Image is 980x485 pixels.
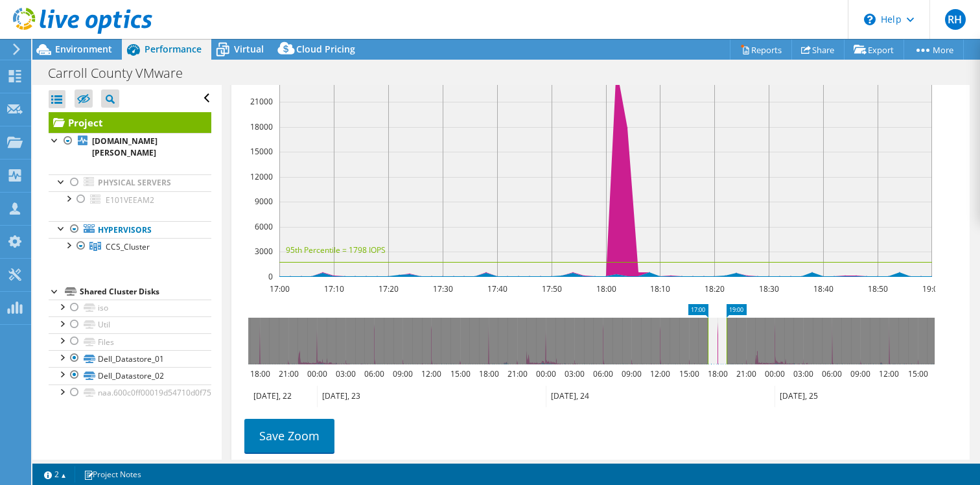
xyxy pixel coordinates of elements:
text: 17:50 [542,283,562,294]
text: 06:00 [364,368,384,379]
text: 06:00 [822,368,842,379]
text: 21:00 [279,368,299,379]
text: 17:40 [487,283,507,294]
a: Dell_Datastore_01 [49,350,211,367]
text: 18:00 [250,368,270,379]
text: 18:20 [705,283,725,294]
a: Export [844,40,904,60]
a: Hypervisors [49,221,211,238]
a: Dell_Datastore_02 [49,367,211,384]
text: 18:10 [650,283,670,294]
text: 9000 [255,196,273,207]
text: 17:10 [324,283,344,294]
text: 00:00 [536,368,556,379]
text: 95th Percentile = 1798 IOPS [286,244,386,255]
text: 15:00 [450,368,471,379]
text: 6000 [255,221,273,232]
text: 17:00 [270,283,290,294]
text: 21000 [250,96,273,107]
a: Project Notes [75,466,150,482]
text: 18000 [250,121,273,132]
a: 2 [35,466,75,482]
a: [DOMAIN_NAME][PERSON_NAME] [49,133,211,161]
text: 00:00 [765,368,785,379]
a: Util [49,316,211,333]
text: 15000 [250,146,273,157]
text: 03:00 [565,368,585,379]
span: RH [945,9,966,30]
text: 06:00 [593,368,613,379]
text: 21:00 [507,368,528,379]
text: 18:00 [596,283,616,294]
text: 12:00 [879,368,899,379]
a: Project [49,112,211,133]
text: 0 [268,271,273,282]
text: 17:20 [379,283,399,294]
text: 12:00 [650,368,670,379]
text: 18:30 [759,283,779,294]
a: Save Zoom [244,419,334,453]
a: More [904,40,964,60]
text: 18:40 [813,283,834,294]
text: 00:00 [307,368,327,379]
text: 09:00 [622,368,642,379]
b: [DOMAIN_NAME][PERSON_NAME] [92,136,157,158]
div: Shared Cluster Disks [80,284,211,300]
text: 15:00 [908,368,928,379]
span: CCS_Cluster [106,241,150,252]
text: 21:00 [736,368,756,379]
a: Reports [730,40,792,60]
text: 19:00 [922,283,942,294]
svg: \n [864,14,876,25]
a: iso [49,300,211,316]
a: Files [49,333,211,350]
span: Performance [145,43,202,55]
span: Environment [55,43,112,55]
text: 15:00 [679,368,699,379]
h1: Carroll County VMware [42,66,203,80]
span: E101VEEAM2 [106,195,154,206]
text: 17:30 [433,283,453,294]
span: Virtual [234,43,264,55]
a: naa.600c0ff00019d54710d0f75101000000 [49,384,211,401]
a: CCS_Cluster [49,238,211,255]
text: 03:00 [793,368,813,379]
text: 18:50 [868,283,888,294]
text: 12:00 [421,368,441,379]
span: Cloud Pricing [296,43,355,55]
text: 09:00 [850,368,870,379]
a: E101VEEAM2 [49,191,211,208]
text: 3000 [255,246,273,257]
text: 12000 [250,171,273,182]
text: 03:00 [336,368,356,379]
text: 18:00 [479,368,499,379]
text: 09:00 [393,368,413,379]
a: Physical Servers [49,174,211,191]
text: 18:00 [708,368,728,379]
a: Share [791,40,845,60]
